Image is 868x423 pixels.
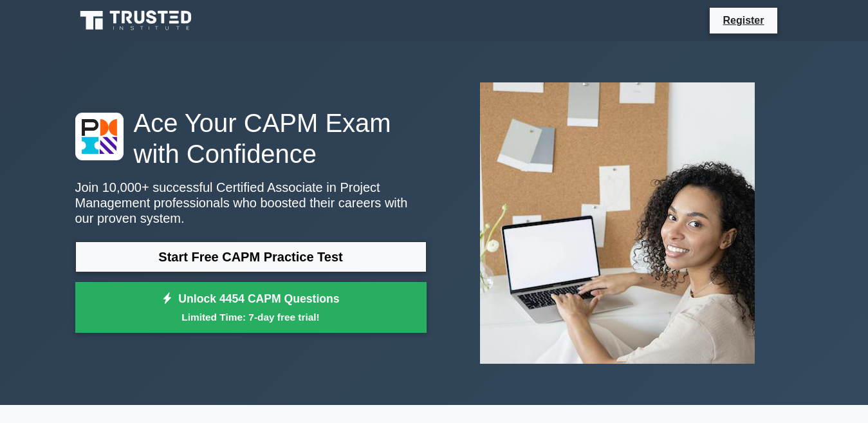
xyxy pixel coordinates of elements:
a: Register [715,12,771,28]
a: Start Free CAPM Practice Test [75,241,427,272]
small: Limited Time: 7-day free trial! [91,310,411,324]
a: Unlock 4454 CAPM QuestionsLimited Time: 7-day free trial! [75,282,427,334]
p: Join 10,000+ successful Certified Associate in Project Management professionals who boosted their... [75,180,427,226]
h1: Ace Your CAPM Exam with Confidence [75,108,427,169]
